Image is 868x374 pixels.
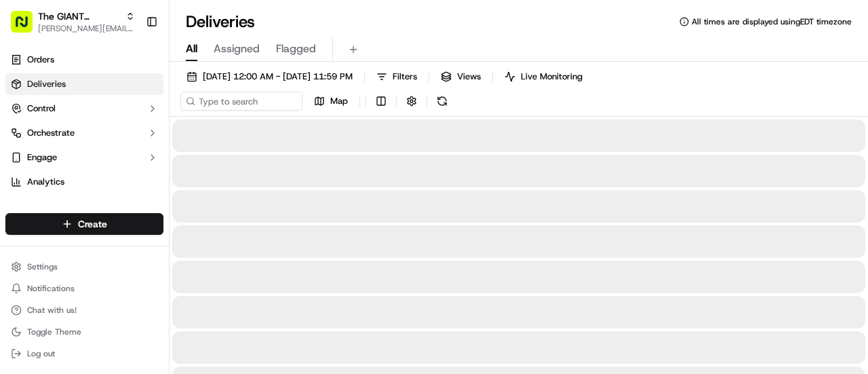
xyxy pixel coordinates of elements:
[27,326,81,337] span: Toggle Theme
[330,95,348,107] span: Map
[27,305,77,316] span: Chat with us!
[457,71,481,83] span: Views
[186,41,197,57] span: All
[5,344,163,363] button: Log out
[27,348,55,359] span: Log out
[435,67,487,86] button: Views
[5,301,163,320] button: Chat with us!
[78,217,107,231] span: Create
[433,92,452,111] button: Refresh
[5,147,163,168] button: Engage
[276,41,316,57] span: Flagged
[27,261,58,272] span: Settings
[370,67,423,86] button: Filters
[308,92,354,111] button: Map
[180,92,302,111] input: Type to search
[393,71,417,83] span: Filters
[692,16,852,27] span: All times are displayed using EDT timezone
[27,151,57,164] span: Engage
[214,41,260,57] span: Assigned
[27,54,54,66] span: Orders
[5,257,163,276] button: Settings
[27,127,75,139] span: Orchestrate
[203,71,353,83] span: [DATE] 12:00 AM - [DATE] 11:59 PM
[5,122,163,144] button: Orchestrate
[180,67,359,86] button: [DATE] 12:00 AM - [DATE] 11:59 PM
[27,102,56,115] span: Control
[5,279,163,298] button: Notifications
[5,73,163,95] a: Deliveries
[5,322,163,341] button: Toggle Theme
[38,23,135,34] button: [PERSON_NAME][EMAIL_ADDRESS][PERSON_NAME][DOMAIN_NAME]
[5,49,163,71] a: Orders
[5,5,140,38] button: The GIANT Company[PERSON_NAME][EMAIL_ADDRESS][PERSON_NAME][DOMAIN_NAME]
[27,283,75,294] span: Notifications
[27,78,66,90] span: Deliveries
[498,67,589,86] button: Live Monitoring
[5,98,163,119] button: Control
[27,176,64,188] span: Analytics
[186,11,255,33] h1: Deliveries
[38,10,120,23] button: The GIANT Company
[521,71,583,83] span: Live Monitoring
[5,171,163,193] a: Analytics
[5,213,163,235] button: Create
